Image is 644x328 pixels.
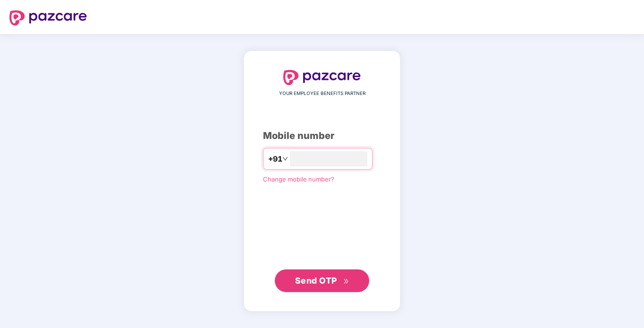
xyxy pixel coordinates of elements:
[9,10,87,26] img: logo
[343,278,349,285] span: double-right
[279,90,365,97] span: YOUR EMPLOYEE BENEFITS PARTNER
[283,70,361,85] img: logo
[295,276,337,285] span: Send OTP
[282,156,288,162] span: down
[263,175,334,183] a: Change mobile number?
[263,129,381,143] div: Mobile number
[268,153,282,165] span: +91
[275,269,369,292] button: Send OTPdouble-right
